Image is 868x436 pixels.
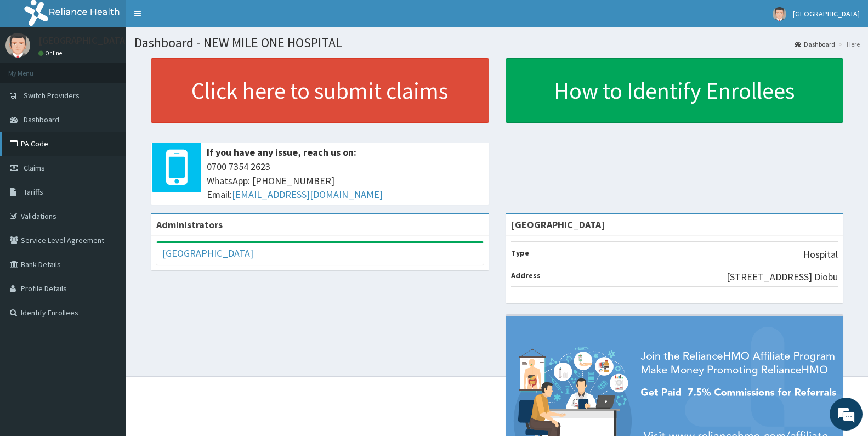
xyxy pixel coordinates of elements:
[511,270,541,280] b: Address
[793,9,860,19] span: [GEOGRAPHIC_DATA]
[151,58,489,123] a: Click here to submit claims
[836,39,860,49] li: Here
[506,58,844,123] a: How to Identify Enrollees
[38,36,129,46] p: [GEOGRAPHIC_DATA]
[5,33,30,58] img: User Image
[24,187,43,197] span: Tariffs
[232,188,383,201] a: [EMAIL_ADDRESS][DOMAIN_NAME]
[162,247,253,259] a: [GEOGRAPHIC_DATA]
[803,247,838,262] p: Hospital
[156,218,223,231] b: Administrators
[134,36,860,50] h1: Dashboard - NEW MILE ONE HOSPITAL
[38,49,65,57] a: Online
[511,248,529,258] b: Type
[773,7,786,21] img: User Image
[24,115,59,124] span: Dashboard
[795,39,835,49] a: Dashboard
[24,163,45,173] span: Claims
[24,90,80,100] span: Switch Providers
[727,270,838,284] p: [STREET_ADDRESS] Diobu
[207,160,484,202] span: 0700 7354 2623 WhatsApp: [PHONE_NUMBER] Email:
[207,146,356,158] b: If you have any issue, reach us on:
[511,218,605,231] strong: [GEOGRAPHIC_DATA]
